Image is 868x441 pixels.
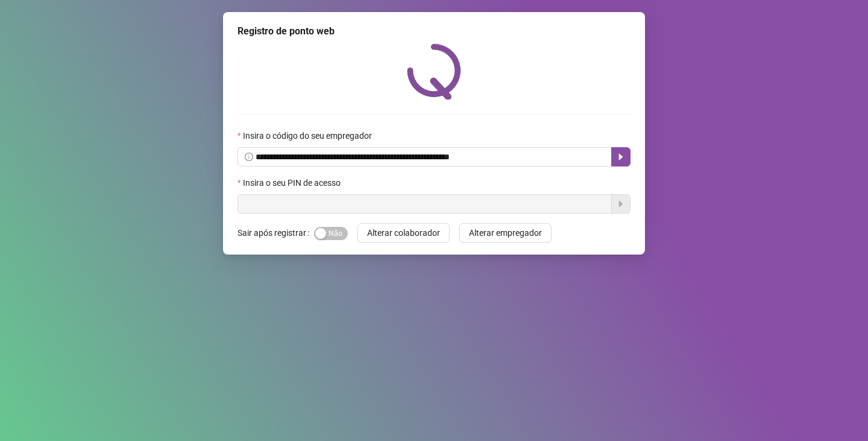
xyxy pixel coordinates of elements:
[357,223,450,243] button: Alterar colaborador
[237,176,348,189] label: Insira o seu PIN de acesso
[237,24,631,39] div: Registro de ponto web
[367,226,440,240] span: Alterar colaborador
[237,223,314,243] label: Sair após registrar
[237,129,380,142] label: Insira o código do seu empregador
[469,226,542,240] span: Alterar empregador
[616,152,626,162] span: caret-right
[459,223,552,243] button: Alterar empregador
[245,153,253,161] span: info-circle
[407,43,461,100] img: QRPoint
